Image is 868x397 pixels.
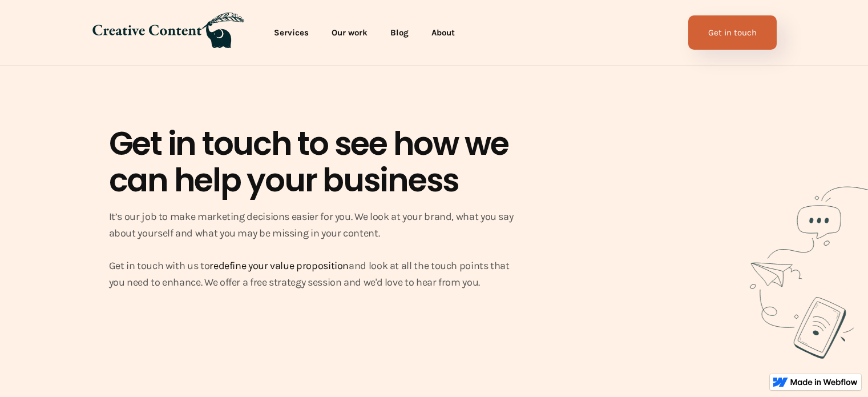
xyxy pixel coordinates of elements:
[790,379,858,386] img: Made in Webflow
[92,13,244,53] a: home
[109,126,520,199] h1: Get in touch to see how we can help your business
[379,21,420,44] a: Blog
[209,259,349,272] a: redefine your value proposition
[109,208,520,291] p: It’s our job to make marketing decisions easier for you. We look at your brand, what you say abou...
[420,21,466,44] a: About
[263,21,320,44] a: Services
[688,15,777,50] a: Get in touch
[320,21,379,44] a: Our work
